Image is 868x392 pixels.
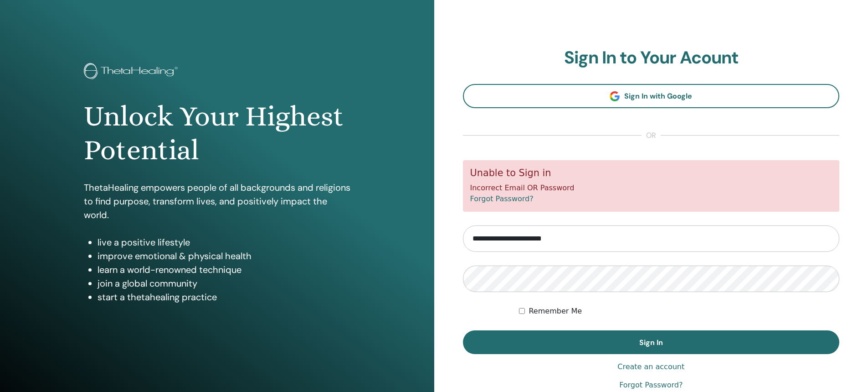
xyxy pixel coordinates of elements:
[639,338,663,347] span: Sign In
[84,99,350,167] h1: Unlock Your Highest Potential
[463,47,840,68] h2: Sign In to Your Acount
[470,167,832,179] h5: Unable to Sign in
[463,84,840,108] a: Sign In with Google
[98,277,350,290] li: join a global community
[84,181,350,222] p: ThetaHealing empowers people of all backgrounds and religions to find purpose, transform lives, a...
[624,91,692,101] span: Sign In with Google
[463,160,840,212] div: Incorrect Email OR Password
[529,306,582,317] label: Remember Me
[98,290,350,304] li: start a thetahealing practice
[470,194,534,203] a: Forgot Password?
[519,306,839,317] div: Keep me authenticated indefinitely or until I manually logout
[98,249,350,263] li: improve emotional & physical health
[98,263,350,277] li: learn a world-renowned technique
[642,130,661,141] span: or
[617,361,684,372] a: Create an account
[98,235,350,249] li: live a positive lifestyle
[619,380,683,391] a: Forgot Password?
[463,330,840,354] button: Sign In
